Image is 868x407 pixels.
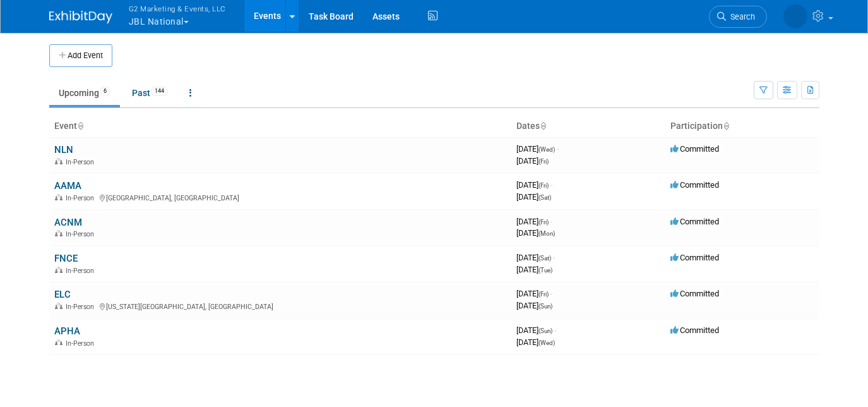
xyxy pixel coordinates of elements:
[554,325,556,335] span: -
[516,265,552,274] span: [DATE]
[66,267,98,275] span: In-Person
[55,267,62,273] img: In-Person Event
[54,289,71,300] a: ELC
[550,217,552,226] span: -
[54,217,82,228] a: ACNM
[557,144,559,154] span: -
[670,325,719,335] span: Committed
[723,121,729,131] a: Sort by Participation Type
[538,267,552,274] span: (Tue)
[783,4,807,28] img: Laine Butler
[54,325,80,337] a: APHA
[151,87,168,96] span: 144
[66,158,98,166] span: In-Person
[516,192,551,202] span: [DATE]
[538,146,555,153] span: (Wed)
[55,339,62,346] img: In-Person Event
[66,339,98,348] span: In-Person
[540,121,546,131] a: Sort by Start Date
[550,289,552,298] span: -
[516,156,549,166] span: [DATE]
[516,217,552,226] span: [DATE]
[49,116,511,137] th: Event
[538,303,552,310] span: (Sun)
[77,121,83,131] a: Sort by Event Name
[665,116,819,137] th: Participation
[511,116,665,137] th: Dates
[516,180,552,190] span: [DATE]
[709,6,767,28] a: Search
[538,255,551,262] span: (Sat)
[129,2,226,15] span: G2 Marketing & Events, LLC
[66,230,98,238] span: In-Person
[66,194,98,202] span: In-Person
[670,180,719,190] span: Committed
[538,194,551,201] span: (Sat)
[55,158,62,164] img: In-Person Event
[55,194,62,200] img: In-Person Event
[538,339,555,346] span: (Wed)
[516,337,555,347] span: [DATE]
[538,158,549,165] span: (Fri)
[538,327,552,334] span: (Sun)
[54,253,78,264] a: FNCE
[538,230,555,237] span: (Mon)
[54,144,73,155] a: NLN
[100,87,110,96] span: 6
[538,219,549,226] span: (Fri)
[516,289,552,298] span: [DATE]
[726,12,755,21] span: Search
[670,289,719,298] span: Committed
[538,182,549,189] span: (Fri)
[54,180,81,191] a: AAMA
[516,228,555,238] span: [DATE]
[49,44,112,67] button: Add Event
[670,253,719,262] span: Committed
[670,217,719,226] span: Committed
[54,192,506,202] div: [GEOGRAPHIC_DATA], [GEOGRAPHIC_DATA]
[516,301,552,310] span: [DATE]
[54,301,506,311] div: [US_STATE][GEOGRAPHIC_DATA], [GEOGRAPHIC_DATA]
[55,230,62,236] img: In-Person Event
[516,253,555,262] span: [DATE]
[550,180,552,190] span: -
[516,144,559,154] span: [DATE]
[55,303,62,309] img: In-Person Event
[122,81,177,105] a: Past144
[553,253,555,262] span: -
[49,11,112,23] img: ExhibitDay
[66,303,98,311] span: In-Person
[49,81,120,105] a: Upcoming6
[670,144,719,154] span: Committed
[538,291,549,298] span: (Fri)
[516,325,556,335] span: [DATE]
